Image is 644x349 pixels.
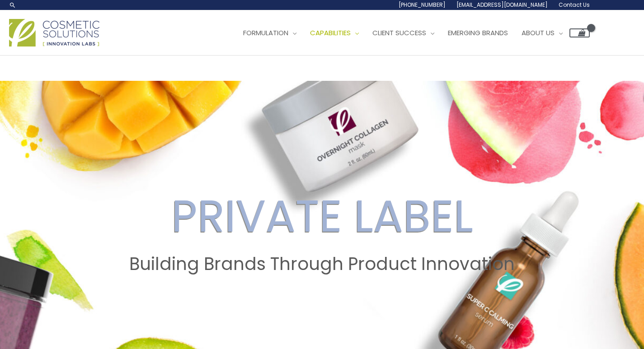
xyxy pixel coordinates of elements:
h2: PRIVATE LABEL [9,190,635,243]
span: Capabilities [310,28,351,37]
a: View Shopping Cart, empty [569,28,590,37]
span: Contact Us [559,1,590,9]
h2: Building Brands Through Product Innovation [9,254,635,275]
span: [EMAIL_ADDRESS][DOMAIN_NAME] [456,1,548,9]
nav: Site Navigation [230,19,590,47]
span: About Us [522,28,555,37]
span: Formulation [243,28,288,37]
a: Emerging Brands [441,19,515,47]
a: Search icon link [9,1,16,9]
a: About Us [515,19,569,47]
span: Client Success [372,28,426,37]
span: Emerging Brands [448,28,508,37]
img: Cosmetic Solutions Logo [9,19,99,47]
a: Client Success [366,19,441,47]
a: Capabilities [303,19,366,47]
span: [PHONE_NUMBER] [399,1,446,9]
a: Formulation [236,19,303,47]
